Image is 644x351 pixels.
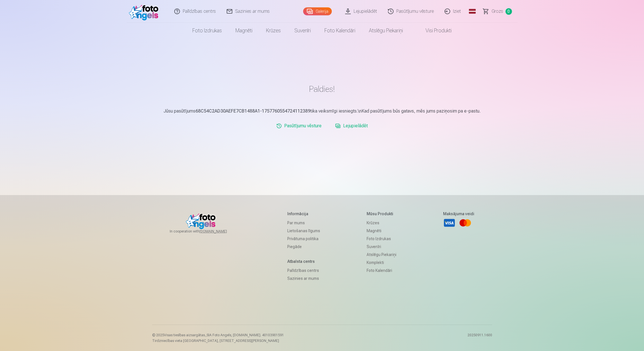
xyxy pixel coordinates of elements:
[152,333,284,337] p: © 2025 Visas tiesības aizsargātas. ,
[362,23,410,39] a: Atslēgu piekariņi
[367,235,396,243] a: Foto izdrukas
[367,251,396,259] a: Atslēgu piekariņi
[303,7,332,15] a: Galerija
[287,274,320,282] a: Sazinies ar mums
[443,217,456,229] a: Visa
[287,235,320,243] a: Privātuma politika
[170,229,241,234] span: In cooperation with
[367,219,396,227] a: Krūzes
[367,227,396,235] a: Magnēti
[152,339,284,343] p: Tirdzniecības vieta [GEOGRAPHIC_DATA], [STREET_ADDRESS][PERSON_NAME]
[287,259,320,264] h5: Atbalsta centrs
[443,211,474,217] h5: Maksājuma veidi
[410,23,458,39] a: Visi produkti
[287,227,320,235] a: Lietošanas līgums
[207,333,284,337] span: SIA Foto Angels, [DOMAIN_NAME]. 40103901591
[505,8,512,15] span: 0
[229,23,259,39] a: Magnēti
[195,108,310,114] b: 68C54C2AD30AEFE7CB1488A1-1757760554724112389
[467,333,492,343] p: 20250911.1600
[288,23,318,39] a: Suvenīri
[199,229,241,234] a: [DOMAIN_NAME]
[274,120,324,132] a: Pasūtījumu vēsture
[287,243,320,251] a: Piegāde
[287,219,320,227] a: Par mums
[259,23,288,39] a: Krūzes
[157,108,488,115] p: Jūsu pasūtījums tika veiksmīgi iesniegts.\nKad pasūtījums būs gatavs, mēs jums paziņosim pa e-pastu.
[129,2,161,20] img: /fa1
[459,217,471,229] a: Mastercard
[318,23,362,39] a: Foto kalendāri
[367,267,396,274] a: Foto kalendāri
[367,243,396,251] a: Suvenīri
[287,267,320,274] a: Palīdzības centrs
[157,84,488,94] h1: Paldies!
[367,211,396,217] h5: Mūsu produkti
[333,120,370,132] a: Lejupielādēt
[492,8,503,15] span: Grozs
[367,259,396,267] a: Komplekti
[287,211,320,217] h5: Informācija
[186,23,229,39] a: Foto izdrukas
